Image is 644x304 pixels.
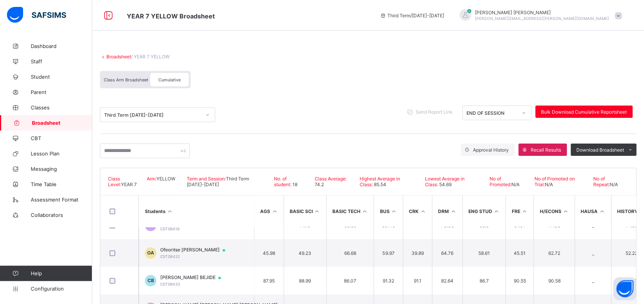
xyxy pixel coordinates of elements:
[425,176,464,187] span: Lowest Average in Class:
[254,267,284,294] td: 87.95
[613,277,636,300] button: Open asap
[574,195,611,227] th: HAUSA
[31,135,92,141] span: CBT
[187,176,249,187] span: Third Term [DATE]-[DATE]
[31,286,92,292] span: Configuration
[475,10,609,15] span: [PERSON_NAME] [PERSON_NAME]
[284,239,326,267] td: 49.23
[31,104,92,111] span: Classes
[167,208,173,214] i: Sort Ascending
[574,267,611,294] td: _
[521,208,528,214] i: Sort in Ascending Order
[121,182,137,187] span: YEAR 7
[403,267,432,294] td: 91.1
[403,195,432,227] th: CRK
[31,166,92,172] span: Messaging
[326,239,374,267] td: 66.68
[432,267,462,294] td: 82.64
[139,195,254,227] th: Students
[533,239,574,267] td: 62.72
[315,182,324,187] span: 74.2
[326,267,374,294] td: 86.07
[284,267,326,294] td: 88.99
[466,110,517,116] div: END OF SESSION
[373,195,403,227] th: BUS
[315,176,347,182] span: Class Average:
[31,43,92,49] span: Dashboard
[576,147,624,153] span: Download Broadsheet
[127,12,215,20] span: Class Arm Broadsheet
[31,197,92,203] span: Assessment Format
[254,239,284,267] td: 45.98
[416,109,453,115] span: Send Report Link
[148,278,154,283] span: CB
[452,9,626,22] div: KennethJacob
[593,176,609,187] span: No of Repeat:
[104,112,201,118] div: Third Term [DATE]-[DATE]
[32,120,92,126] span: Broadsheet
[403,239,432,267] td: 39.89
[533,195,574,227] th: H/ECONS
[493,208,500,214] i: Sort in Ascending Order
[108,176,121,187] span: Class Level:
[254,195,284,227] th: AGS
[574,239,611,267] td: _
[531,147,561,153] span: Recall Results
[7,7,66,23] img: safsims
[390,208,397,214] i: Sort in Ascending Order
[31,74,92,80] span: Student
[31,212,92,218] span: Collaborators
[131,54,169,59] span: / YEAR 7 YELLOW
[31,150,92,157] span: Lesson Plan
[541,109,627,115] span: Bulk Download Cumulative Reportsheet
[160,247,232,253] span: Ofeoritse [PERSON_NAME]
[284,195,326,227] th: BASIC SCI
[104,77,148,83] span: Class Arm Broadsheet
[373,267,403,294] td: 91.32
[373,239,403,267] td: 59.97
[599,208,605,214] i: Sort in Ascending Order
[326,195,374,227] th: BASIC TECH
[462,239,506,267] td: 58.61
[31,58,92,64] span: Staff
[156,176,175,182] span: YELLOW
[106,54,131,59] a: Broadsheet
[450,208,456,214] i: Sort in Ascending Order
[274,176,291,187] span: No. of student:
[373,182,386,187] span: 85.54
[490,176,511,187] span: No of Promoted:
[31,270,92,276] span: Help
[562,208,569,214] i: Sort in Ascending Order
[147,250,154,256] span: OA
[360,176,400,187] span: Highest Average in Class:
[362,208,368,214] i: Sort in Ascending Order
[160,226,179,231] span: CST08418
[147,176,156,182] span: Arm:
[609,182,617,187] span: N/A
[505,195,533,227] th: FRE
[160,282,180,286] span: CST08433
[314,208,320,214] i: Sort in Ascending Order
[291,182,297,187] span: 18
[511,182,520,187] span: N/A
[533,267,574,294] td: 90.58
[545,182,553,187] span: N/A
[160,254,180,259] span: CST08422
[187,176,226,182] span: Term and Session:
[380,13,444,18] span: session/term information
[462,195,506,227] th: ENG STUD
[438,182,451,187] span: 54.69
[505,239,533,267] td: 45.51
[432,239,462,267] td: 64.76
[160,274,228,281] span: [PERSON_NAME] BEJIDE
[462,267,506,294] td: 86.7
[534,176,574,187] span: No of Promoted on Trial:
[271,208,278,214] i: Sort in Ascending Order
[31,89,92,95] span: Parent
[473,147,509,153] span: Approval History
[420,208,426,214] i: Sort in Ascending Order
[505,267,533,294] td: 90.55
[31,181,92,187] span: Time Table
[475,16,609,21] span: [PERSON_NAME][EMAIL_ADDRESS][PERSON_NAME][DOMAIN_NAME]
[432,195,462,227] th: DRM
